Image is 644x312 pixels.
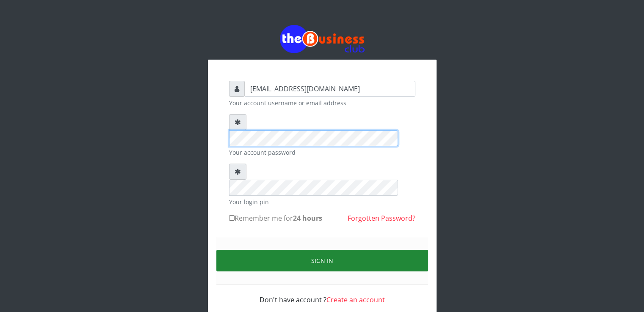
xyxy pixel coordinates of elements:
b: 24 hours [293,213,322,223]
label: Remember me for [229,213,322,223]
a: Create an account [326,295,385,304]
small: Your account password [229,148,415,157]
small: Your login pin [229,197,415,206]
input: Remember me for24 hours [229,215,235,221]
small: Your account username or email address [229,99,415,107]
button: Sign in [216,250,428,271]
div: Don't have account ? [229,285,415,305]
a: Forgotten Password? [348,213,415,223]
input: Username or email address [245,81,415,97]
